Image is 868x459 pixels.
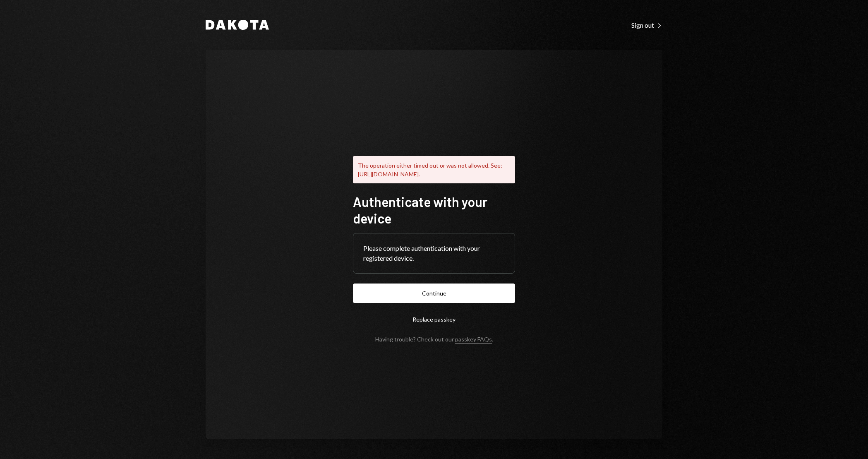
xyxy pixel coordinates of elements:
[631,20,662,29] a: Sign out
[363,243,505,263] div: Please complete authentication with your registered device.
[455,336,492,344] a: passkey FAQs
[353,156,515,183] div: The operation either timed out or was not allowed. See: [URL][DOMAIN_NAME].
[375,336,493,343] div: Having trouble? Check out our .
[631,21,662,29] div: Sign out
[353,193,515,226] h1: Authenticate with your device
[353,284,515,303] button: Continue
[353,310,515,329] button: Replace passkey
